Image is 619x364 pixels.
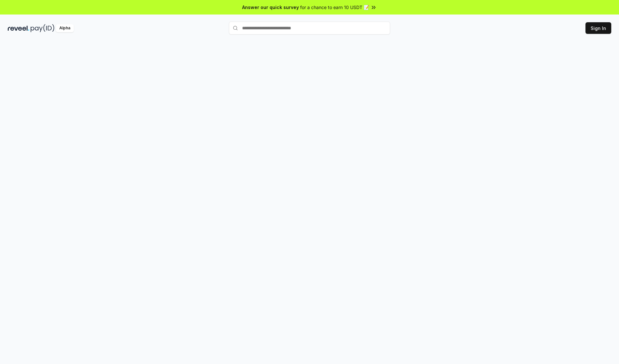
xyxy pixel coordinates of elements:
span: Answer our quick survey [242,4,299,11]
span: for a chance to earn 10 USDT 📝 [300,4,369,11]
div: Alpha [56,24,74,32]
img: pay_id [31,24,54,32]
button: Sign In [585,22,611,34]
img: reveel_dark [8,24,29,32]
